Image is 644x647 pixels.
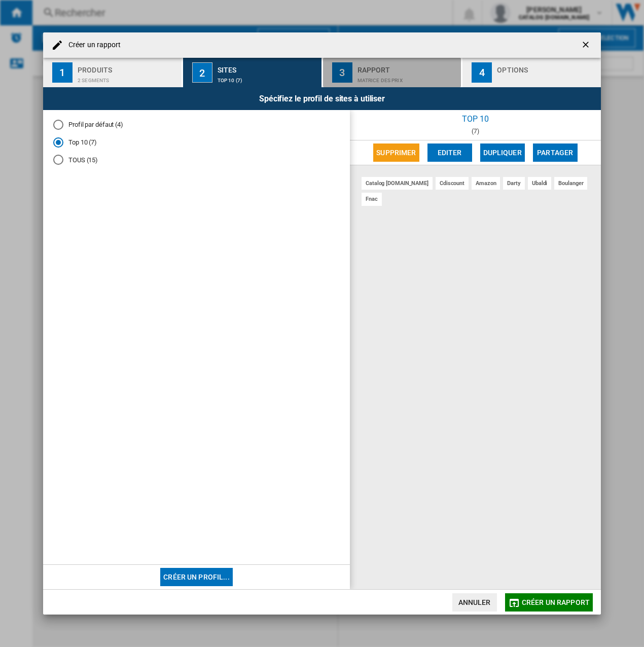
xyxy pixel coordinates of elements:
div: amazon [472,177,500,190]
button: Créer un profil... [160,568,233,586]
div: Rapport [357,62,457,73]
h4: Créer un rapport [63,40,121,50]
div: cdiscount [436,177,469,190]
div: 2 [192,62,212,83]
md-radio-button: Top 10 (7) [53,137,340,147]
div: Options [497,62,597,73]
button: 1 Produits 2 segments [43,58,183,87]
span: Créer un rapport [522,598,590,606]
button: Supprimer [373,143,419,162]
button: 3 Rapport Matrice des prix [323,58,462,87]
md-radio-button: TOUS (15) [53,155,340,165]
div: 2 segments [78,73,177,83]
div: Sites [218,62,317,73]
div: Produits [78,62,177,73]
button: Partager [533,143,578,162]
div: boulanger [554,177,587,190]
button: Créer un rapport [505,593,593,612]
div: ubaldi [528,177,551,190]
button: getI18NText('BUTTONS.CLOSE_DIALOG') [577,35,597,55]
div: 1 [52,62,73,83]
md-radio-button: Profil par défaut (4) [53,120,340,130]
div: 3 [332,62,352,83]
button: Annuler [452,593,497,612]
div: Spécifiez le profil de sites à utiliser [43,87,601,110]
ng-md-icon: getI18NText('BUTTONS.CLOSE_DIALOG') [581,40,593,52]
button: Editer [427,143,472,162]
div: fnac [362,193,382,205]
div: darty [503,177,525,190]
button: Dupliquer [480,143,525,162]
button: 2 Sites Top 10 (7) [183,58,323,87]
div: Matrice des prix [357,73,457,83]
div: 4 [472,62,492,83]
div: Top 10 [350,110,601,128]
div: catalog [DOMAIN_NAME] [362,177,433,190]
div: Top 10 (7) [218,73,317,83]
div: (7) [350,128,601,135]
button: 4 Options [462,58,601,87]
